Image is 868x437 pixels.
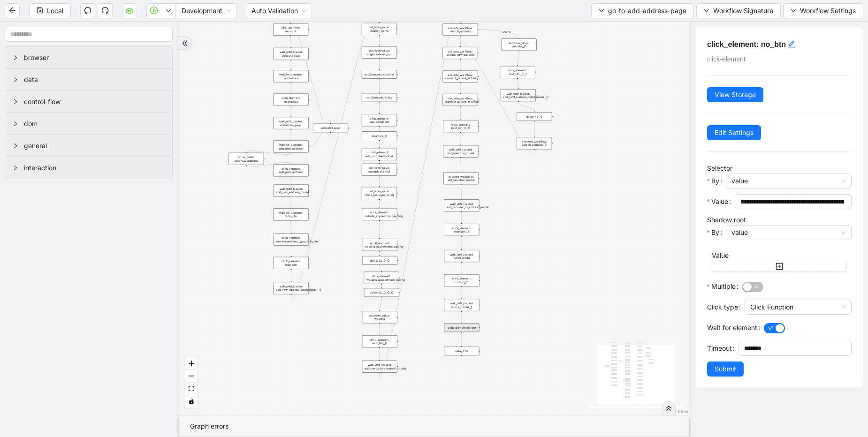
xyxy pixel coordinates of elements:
div: data [5,69,172,90]
button: redo [98,3,113,18]
span: Click Function [750,300,846,314]
div: click_element: ada_compliant [362,114,397,126]
div: delay: 4s__0 [517,112,552,121]
span: Wait for element [707,323,757,333]
div: browser [5,47,172,68]
div: wait_until_loaded: add_new_address_detail_modal__0 [274,282,309,294]
span: Auto Validation [251,4,306,18]
div: click_element: account [273,23,308,36]
button: toggle interactivity [185,395,198,408]
span: right [13,165,18,171]
button: undo [80,3,95,18]
span: play-circle [150,7,158,14]
div: wait_until_loaded: add_next_address_detail_modal [362,361,397,373]
g: Edge from execute_workflow: connect_patient_in_office to click_element: next_btn__0__0 [460,107,461,119]
div: delay: 2s__0__0__0 [364,288,399,297]
div: set_form_value: organizational_npi [362,46,397,59]
div: set_form_value: credential_email [362,164,397,176]
button: arrow-left [5,3,20,18]
div: click_element: next_btn__1 [444,224,479,236]
div: click_element: add_new_address [274,164,309,176]
div: wait_for_element: addresses [274,70,309,83]
g: Edge from refresh: Lucet to click_element: account [291,19,331,137]
button: Edit Settings [707,125,761,140]
div: set_form_value: website__0 [502,38,537,51]
span: Local [47,6,63,16]
span: plus-circle [459,359,465,365]
div: wait_until_loaded: slot_selection_modal [443,145,478,158]
div: click_element: ada_compliant_value [362,148,397,160]
div: dom [5,113,172,135]
button: downWorkflow Signature [696,3,781,18]
div: execute_workflow: slot_selection_modal [443,172,479,184]
div: click_element: next_btn__0__0 [443,120,478,132]
div: general [5,135,172,157]
g: Edge from delay: 2s__0__0__0 to set_form_value: website [380,298,381,310]
div: click_element: next_btn [274,257,309,269]
div: wait_until_loaded: addresses_page [274,117,309,129]
div: control-flow [5,91,172,113]
div: delay:20splus-circle [444,347,479,356]
button: downWorkflow Settings [783,3,863,18]
div: delay:20s [444,347,479,356]
div: show_toast: add_new_address [228,153,264,165]
div: wait_until_loaded: account_page [274,48,309,60]
g: Edge from wait_for_element: add_new_address to refresh: Lucet [310,119,331,146]
span: By [711,227,719,238]
div: execute_workflow: connect_patient_in_office [443,94,478,106]
div: click_element: confirm_btn [444,274,480,286]
span: control-flow [24,97,165,107]
g: Edge from wait_for_element: add_new_address to show_toast: add_new_address [246,151,291,155]
div: set_form_value: fax [362,93,397,102]
div: delay: 2s__0__0 [362,256,397,265]
g: Edge from delay: 2s__0__0 to click_element: website_appointment_setting [380,266,381,271]
div: execute_workflow: connect_patient_virtually [443,70,478,83]
span: Submit [715,364,736,374]
span: double-right [665,405,672,412]
g: Edge from wait_until_loaded: add_next_address_detail_modal__0 to delay: 4s__0 [518,102,534,111]
span: Click type [707,302,738,312]
div: interaction [5,157,172,179]
div: set_form_value: office_manager_email [362,187,397,199]
div: click_element: website_appointment_setting [364,272,399,284]
div: click_element: next_btn__0 [362,335,397,347]
span: down [599,8,604,14]
div: click_element: addresses [274,94,309,106]
div: wait_until_loaded: add_new_address_modal [274,184,309,196]
button: View Storage [707,87,763,102]
div: wait_until_loaded: notice_modal__1 [444,299,479,311]
div: click_element: webiste_appointment_setting [362,208,397,220]
span: save [37,7,43,14]
button: Submit [707,362,744,377]
span: right [13,55,18,60]
div: execute_workflow: search_address [443,23,478,36]
span: plus-square [776,263,783,270]
g: Edge from execute_workflow: search_address to set_form_value: website__0 [479,30,519,38]
span: right [13,99,18,105]
div: refresh: Lucet [313,124,348,133]
div: set_form_value: phone [362,70,397,79]
div: wait_until_loaded: add_next_address_detail_modal__0 [501,89,536,101]
g: Edge from wait_for_element: account to click_element: account [291,11,292,23]
div: click_element: service_address_type_radio_btn [274,234,309,246]
span: interaction [24,163,165,173]
div: click_element: no_btn [444,324,479,332]
span: general [24,141,165,151]
span: right [13,77,18,83]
